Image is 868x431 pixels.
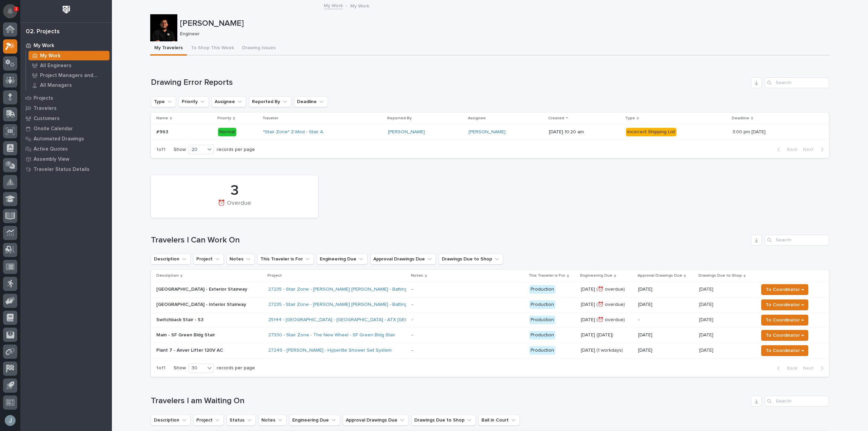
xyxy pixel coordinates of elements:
div: ⏰ Overdue [162,200,307,214]
p: [GEOGRAPHIC_DATA] - Interior Stairway [156,302,263,308]
p: Onsite Calendar [34,126,73,132]
div: 30 [189,365,205,372]
button: To Coordinator → [761,315,808,326]
a: 27330 - Stair Zone - The New Wheel - SF Green Bldg Stair [268,332,395,338]
p: Customers [34,116,60,122]
button: Reported By [249,96,291,107]
button: Approval Drawings Due [343,415,409,426]
input: Search [765,235,829,246]
a: Assembly View [20,154,112,164]
span: To Coordinator → [766,331,804,339]
p: records per page [217,147,255,153]
div: - [412,287,413,292]
input: Search [765,396,829,407]
span: Back [783,365,797,371]
a: 27235 - Stair Zone - [PERSON_NAME] [PERSON_NAME] - Batting Cage Stairs [268,287,434,292]
button: My Travelers [150,41,187,56]
div: - [412,317,413,323]
span: Back [783,146,797,153]
p: [DATE] [699,331,715,338]
p: Main - SF Green Bldg Stair [156,332,263,338]
button: Ball in Court [478,415,520,426]
button: Drawings Due to Shop [439,254,503,265]
a: [PERSON_NAME] [388,129,425,135]
p: [DATE] [638,332,694,338]
p: [DATE] ([DATE]) [581,332,633,338]
tr: #963#963 Normal*Stair Zone* Z-Mod - Stair A [PERSON_NAME] [PERSON_NAME] [DATE] 10:20 amIncorrect ... [151,124,829,140]
span: To Coordinator → [766,347,804,355]
button: This Traveler is For [257,254,314,265]
p: [PERSON_NAME] [180,19,827,28]
p: Type [625,115,635,122]
p: [DATE] [699,300,715,308]
p: Approval Drawings Due [637,272,682,279]
button: To Coordinator → [761,345,808,356]
p: [DATE] [699,316,715,323]
button: users-avatar [3,413,17,428]
p: Travelers [34,105,57,112]
a: *Stair Zone* Z-Mod - Stair A [263,129,323,135]
p: 1 of 1 [151,141,171,158]
button: Engineering Due [317,254,368,265]
a: Traveler Status Details [20,164,112,174]
p: Engineer [180,31,825,37]
button: Next [800,365,829,371]
button: To Shop This Week [187,41,238,56]
button: Description [151,415,191,426]
a: Onsite Calendar [20,123,112,134]
h1: Travelers I Can Work On [151,235,748,245]
div: Production [529,300,555,309]
button: Type [151,96,176,107]
div: 02. Projects [26,28,60,36]
p: Project [268,272,282,279]
a: Projects [20,93,112,103]
p: All Engineers [40,63,72,69]
a: All Engineers [26,61,112,70]
button: Next [800,146,829,153]
p: [DATE] [699,285,715,292]
p: [DATE] [699,346,715,353]
p: Priority [217,115,231,122]
p: Traveler [262,115,278,122]
button: To Coordinator → [761,330,808,341]
button: Drawing Issues [238,41,280,56]
span: To Coordinator → [766,301,804,309]
p: Switchback Stair - S3 [156,317,263,323]
button: Drawings Due to Shop [411,415,476,426]
p: Reported By [387,115,412,122]
div: Production [529,331,555,339]
div: Incorrect Shipping List [626,128,676,136]
p: Automated Drawings [34,136,84,142]
p: My Work [350,2,369,9]
button: Deadline [294,96,328,107]
p: 1 of 1 [151,360,171,376]
div: Production [529,316,555,324]
tr: Switchback Stair - S325144 - [GEOGRAPHIC_DATA] - [GEOGRAPHIC_DATA] - ATX [GEOGRAPHIC_DATA] - Prod... [151,312,829,328]
h1: Drawing Error Reports [151,78,748,87]
a: 25144 - [GEOGRAPHIC_DATA] - [GEOGRAPHIC_DATA] - ATX [GEOGRAPHIC_DATA] [268,317,444,323]
p: Engineering Due [580,272,612,279]
tr: [GEOGRAPHIC_DATA] - Exterior Stairway27235 - Stair Zone - [PERSON_NAME] [PERSON_NAME] - Batting C... [151,282,829,297]
span: To Coordinator → [766,286,804,294]
button: Priority [179,96,209,107]
a: My Work [20,40,112,51]
p: [DATE] [638,302,694,308]
span: To Coordinator → [766,316,804,324]
p: records per page [217,365,255,371]
a: [PERSON_NAME] [469,129,506,135]
p: Active Quotes [34,146,68,152]
div: - [412,332,413,338]
p: [DATE] 10:20 am [549,129,620,135]
button: Approval Drawings Due [370,254,436,265]
p: - [638,317,694,323]
div: 20 [189,146,205,153]
p: [GEOGRAPHIC_DATA] - Exterior Stairway [156,287,263,292]
button: Project [193,254,224,265]
p: Deadline [732,115,749,122]
tr: Main - SF Green Bldg Stair27330 - Stair Zone - The New Wheel - SF Green Bldg Stair - Production[D... [151,328,829,343]
p: #963 [156,128,170,135]
div: Normal [218,128,236,136]
p: 3:00 pm [DATE] [732,128,767,135]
